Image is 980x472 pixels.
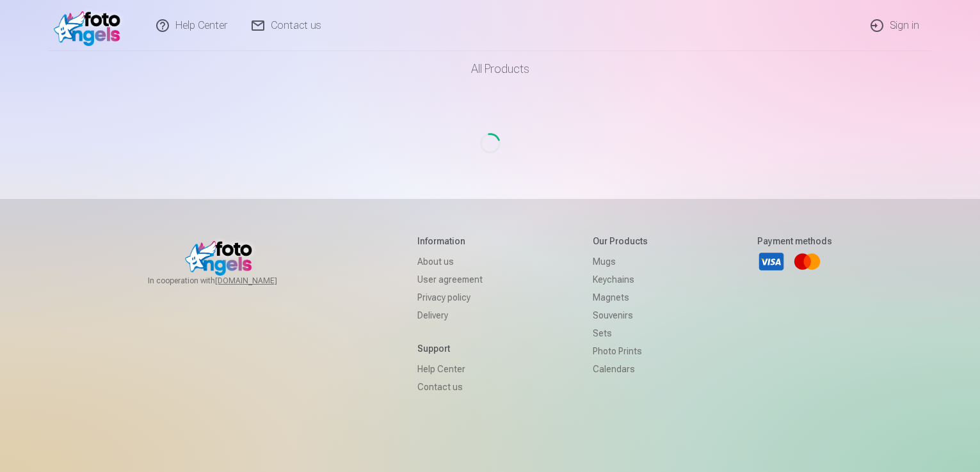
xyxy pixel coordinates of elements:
a: Mastercard [793,248,821,276]
a: User agreement [417,271,483,288]
a: Delivery [417,306,483,324]
a: Souvenirs [593,306,648,324]
h5: Support [417,342,483,355]
a: Keychains [593,271,648,288]
a: About us [417,253,483,271]
a: Photo prints [593,342,648,360]
a: Calendars [593,360,648,378]
a: All products [435,51,545,87]
a: Contact us [417,378,483,396]
h5: Our products [593,235,648,248]
span: In cooperation with [148,276,308,286]
a: Help Center [417,360,483,378]
a: [DOMAIN_NAME] [215,276,308,286]
a: Visa [757,248,785,276]
a: Magnets [593,288,648,306]
img: /v1 [54,5,127,46]
h5: Information [417,235,483,248]
a: Mugs [593,253,648,271]
a: Privacy policy [417,288,483,306]
a: Sets [593,324,648,342]
h5: Payment methods [757,235,832,248]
